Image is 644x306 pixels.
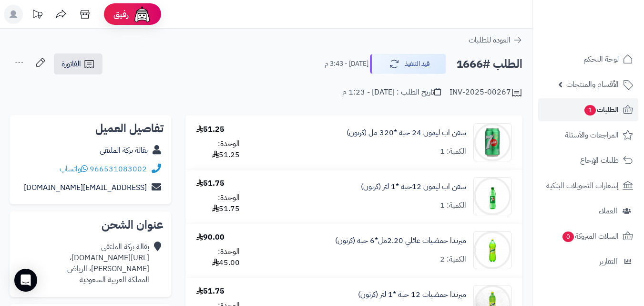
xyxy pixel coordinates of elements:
h2: الطلب #1666 [456,54,522,74]
div: تاريخ الطلب : [DATE] - 1:23 م [342,87,441,98]
span: الأقسام والمنتجات [566,78,619,91]
span: العودة للطلبات [469,34,511,46]
a: واتساب [60,163,88,175]
a: السلات المتروكة0 [538,225,638,248]
div: 90.00 [196,232,225,243]
span: العملاء [599,204,617,218]
img: 1747544486-c60db756-6ee7-44b0-a7d4-ec449800-90x90.jpg [474,231,511,269]
h2: تفاصيل العميل [17,123,164,134]
a: العودة للطلبات [469,34,522,46]
span: السلات المتروكة [562,230,619,243]
a: الفاتورة [54,53,102,74]
span: المراجعات والأسئلة [565,128,619,142]
a: طلبات الإرجاع [538,149,638,172]
a: ميرندا حمضيات عائلي 2.20مل*6 حبة (كرتون) [335,235,466,246]
div: INV-2025-00267 [450,87,522,98]
div: Open Intercom Messenger [14,269,37,292]
a: سفن اب ليمون 24 حبة *320 مل (كرتون) [347,127,466,138]
span: 0 [562,231,574,243]
div: الكمية: 1 [440,146,466,157]
img: logo-2.png [579,7,635,27]
div: بقالة بركة الملتقى [URL][DOMAIN_NAME]، [PERSON_NAME]، الرياض المملكة العربية السعودية [67,242,149,285]
h2: عنوان الشحن [17,219,164,231]
div: 51.75 [196,286,225,297]
a: سفن اب ليمون 12حبة *1 لتر (كرتون) [361,181,466,192]
a: الطلبات1 [538,98,638,121]
a: إشعارات التحويلات البنكية [538,174,638,197]
a: ميرندا حمضيات 12 حبة *1 لتر (كرتون) [358,289,466,300]
span: التقارير [599,255,617,268]
a: التقارير [538,250,638,273]
span: 1 [584,105,596,116]
div: 51.25 [196,124,225,135]
div: الكمية: 2 [440,254,466,265]
small: [DATE] - 3:43 م [325,59,368,69]
div: الكمية: 1 [440,200,466,211]
span: لوحة التحكم [583,53,619,66]
div: الوحدة: 45.00 [196,246,240,268]
a: بقالة بركة الملتقى [100,145,148,156]
div: 51.75 [196,178,225,189]
div: الوحدة: 51.75 [196,192,240,214]
span: الطلبات [583,103,619,116]
span: الفاتورة [61,58,81,70]
button: قيد التنفيذ [370,54,446,74]
div: الوحدة: 51.25 [196,138,240,160]
a: تحديثات المنصة [25,5,49,26]
a: 966531083002 [90,163,147,175]
span: طلبات الإرجاع [580,154,619,167]
span: رفيق [113,9,129,20]
img: 1747540602-UsMwFj3WdUIJzISPTZ6ZIXs6lgAaNT6J-90x90.jpg [474,123,511,161]
span: إشعارات التحويلات البنكية [546,179,619,192]
a: المراجعات والأسئلة [538,124,638,147]
img: ai-face.png [133,5,152,24]
a: [EMAIL_ADDRESS][DOMAIN_NAME] [24,182,147,193]
a: لوحة التحكم [538,48,638,71]
img: 1747540828-789ab214-413e-4ccd-b32f-1699f0bc-90x90.jpg [474,177,511,215]
a: العملاء [538,200,638,222]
